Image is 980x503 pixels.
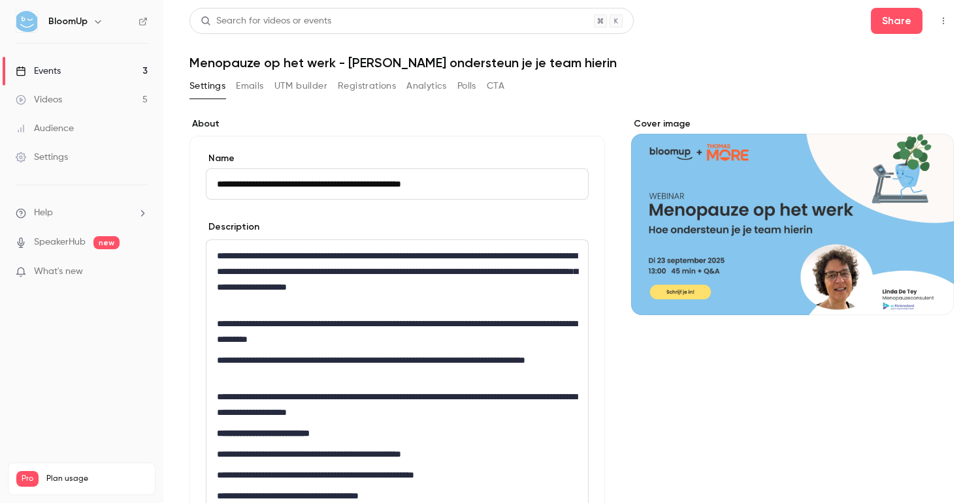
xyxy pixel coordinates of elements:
[189,117,605,130] label: About
[46,474,147,484] span: Plan usage
[206,221,259,234] label: Description
[34,236,86,249] a: SpeakerHub
[16,122,74,135] div: Audience
[16,11,37,32] img: BloomUp
[16,65,61,78] div: Events
[631,117,954,315] section: Cover image
[93,236,120,249] span: new
[189,76,225,97] button: Settings
[48,15,88,28] h6: BloomUp
[338,76,396,97] button: Registrations
[16,471,39,487] span: Pro
[871,8,923,34] button: Share
[406,76,447,97] button: Analytics
[16,206,148,220] li: help-dropdown-opener
[16,151,68,164] div: Settings
[631,117,954,130] label: Cover image
[34,265,83,279] span: What's new
[201,14,331,28] div: Search for videos or events
[487,76,504,97] button: CTA
[236,76,263,97] button: Emails
[189,55,954,70] h1: Menopauze op het werk - [PERSON_NAME] ondersteun je je team hierin
[457,76,476,97] button: Polls
[132,266,148,278] iframe: Noticeable Trigger
[16,93,62,106] div: Videos
[34,206,53,220] span: Help
[274,76,327,97] button: UTM builder
[206,152,589,165] label: Name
